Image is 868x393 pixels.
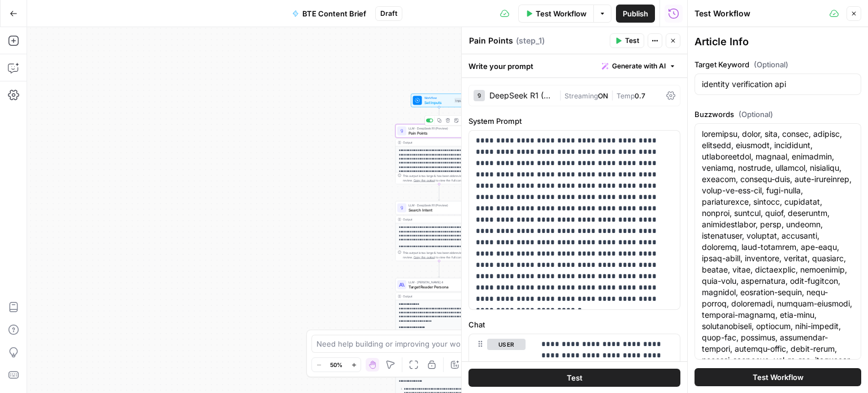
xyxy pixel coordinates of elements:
[403,217,474,222] div: Output
[695,109,861,120] label: Buzzwords
[403,251,480,260] div: This output is too large & has been abbreviated for review. to view the full content.
[469,35,513,46] textarea: Pain Points
[695,368,861,386] button: Test Workflow
[597,59,680,74] button: Generate with AI
[414,256,435,259] span: Copy the output
[403,294,474,299] div: Output
[695,34,861,50] div: Article Info
[409,126,468,131] span: LLM · DeepSeek R1 (Preview)
[753,372,804,383] span: Test Workflow
[380,8,397,19] span: Draft
[617,92,635,100] span: Temp
[469,334,526,388] div: user
[302,8,366,19] span: BTE Content Brief
[439,184,440,200] g: Edge from step_1 to step_2
[612,61,666,71] span: Generate with AI
[468,319,680,330] label: Chat
[739,109,773,120] span: (Optional)
[330,360,342,369] span: 50%
[462,54,687,77] div: Write your prompt
[635,92,645,100] span: 0.7
[616,5,655,23] button: Publish
[610,33,644,48] button: Test
[567,372,583,383] span: Test
[285,5,373,23] button: BTE Content Brief
[487,339,526,350] button: user
[403,174,480,183] div: This output is too large & has been abbreviated for review. to view the full content.
[625,36,639,46] span: Test
[468,115,680,127] label: System Prompt
[598,92,608,100] span: ON
[424,100,453,105] span: Set Inputs
[396,94,483,107] div: WorkflowSet InputsInputs
[489,92,554,100] div: DeepSeek R1 (Preview)
[403,140,474,145] div: Output
[409,207,467,213] span: Search Intent
[409,130,468,136] span: Pain Points
[754,59,788,70] span: (Optional)
[623,8,648,19] span: Publish
[608,89,617,101] span: |
[516,35,545,46] span: ( step_1 )
[439,261,440,277] g: Edge from step_2 to step_3
[409,280,467,284] span: LLM · [PERSON_NAME] 4
[695,59,861,70] label: Target Keyword
[409,203,467,208] span: LLM · DeepSeek R1 (Preview)
[565,92,598,100] span: Streaming
[409,284,467,290] span: Target Reader Persona
[559,89,565,101] span: |
[518,5,593,23] button: Test Workflow
[468,368,680,386] button: Test
[424,96,453,100] span: Workflow
[536,8,587,19] span: Test Workflow
[439,107,440,123] g: Edge from start to step_1
[414,179,435,182] span: Copy the output
[454,98,465,103] div: Inputs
